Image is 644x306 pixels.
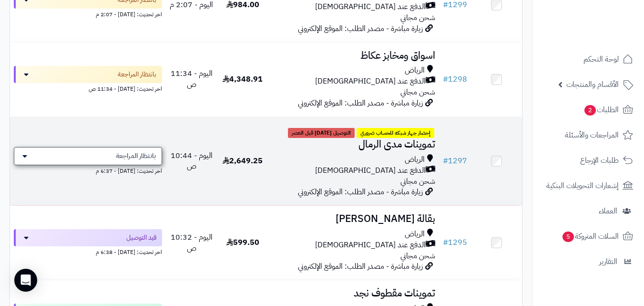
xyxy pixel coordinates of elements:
span: شحن مجاني [400,176,435,187]
span: بانتظار المراجعة [116,151,156,161]
span: 5 [562,231,574,243]
span: الأقسام والمنتجات [566,78,619,91]
span: بانتظار المراجعة [118,70,156,79]
span: زيارة مباشرة - مصدر الطلب: الموقع الإلكتروني [298,23,423,34]
a: #1295 [443,237,467,248]
span: زيارة مباشرة - مصدر الطلب: الموقع الإلكتروني [298,261,423,272]
div: Open Intercom Messenger [14,269,37,292]
span: إشعارات التحويلات البنكية [546,179,619,192]
span: # [443,74,448,85]
div: اخر تحديث: [DATE] - 11:34 ص [14,83,162,93]
span: العملاء [599,204,617,218]
a: #1297 [443,155,467,167]
span: شحن مجاني [400,12,435,23]
span: شحن مجاني [400,250,435,262]
a: التقارير [538,250,638,273]
span: التقارير [599,255,617,268]
div: اخر تحديث: [DATE] - 6:37 م [14,165,162,175]
span: الرياض [405,65,425,76]
span: الدفع عند [DEMOGRAPHIC_DATA] [315,165,426,176]
span: التوصيل [DATE] قبل العصر [288,128,355,138]
span: اليوم - 11:34 ص [171,68,213,90]
span: 2 [584,105,596,116]
span: الدفع عند [DEMOGRAPHIC_DATA] [315,240,426,251]
a: #1298 [443,74,467,85]
a: العملاء [538,200,638,222]
span: زيارة مباشرة - مصدر الطلب: الموقع الإلكتروني [298,97,423,109]
a: طلبات الإرجاع [538,149,638,172]
a: الطلبات2 [538,98,638,121]
span: 2,649.25 [223,155,263,167]
span: الدفع عند [DEMOGRAPHIC_DATA] [315,76,426,87]
span: الطلبات [583,103,619,116]
a: إشعارات التحويلات البنكية [538,174,638,197]
span: طلبات الإرجاع [580,154,619,167]
h3: اسواق ومخابز عكاظ [272,50,435,61]
a: لوحة التحكم [538,48,638,71]
span: 599.50 [226,237,259,248]
span: إحضار جهاز شبكه للحساب ضروري [357,128,434,138]
img: logo-2.png [579,9,635,29]
span: 4,348.91 [223,74,263,85]
span: السلات المتروكة [562,230,619,243]
span: زيارة مباشرة - مصدر الطلب: الموقع الإلكتروني [298,186,423,198]
span: اليوم - 10:44 ص [171,150,213,172]
span: المراجعات والأسئلة [565,128,619,142]
span: اليوم - 10:32 ص [171,232,213,254]
div: اخر تحديث: [DATE] - 2:07 م [14,9,162,19]
div: اخر تحديث: [DATE] - 6:38 م [14,246,162,256]
h3: تموينات مدى الرمال [272,139,435,150]
h3: بقالة [PERSON_NAME] [272,213,435,224]
span: قيد التوصيل [126,233,156,243]
span: # [443,155,448,167]
a: المراجعات والأسئلة [538,124,638,147]
span: لوحة التحكم [583,53,619,66]
span: شحن مجاني [400,86,435,98]
h3: تموينات مقطوف نجد [272,288,435,299]
span: الدفع عند [DEMOGRAPHIC_DATA] [315,1,426,12]
span: # [443,237,448,248]
span: الرياض [405,229,425,240]
span: الرياض [405,154,425,165]
a: السلات المتروكة5 [538,225,638,248]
